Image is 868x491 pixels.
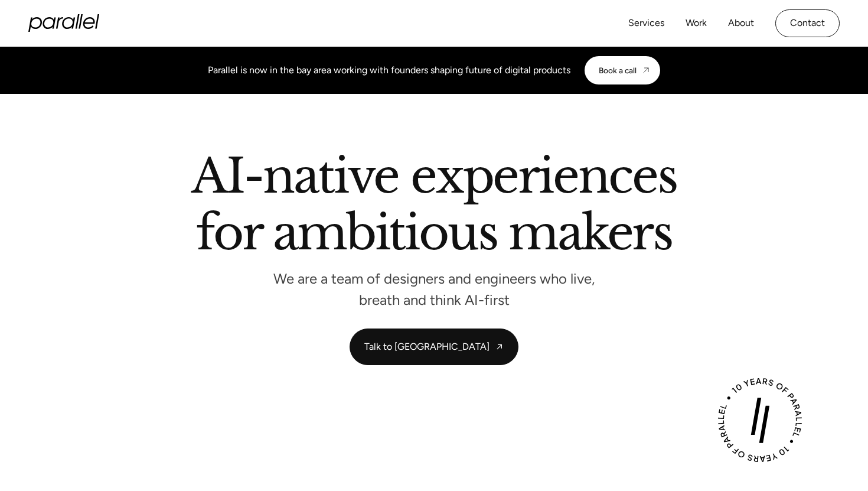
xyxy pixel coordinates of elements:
a: Book a call [585,56,660,84]
a: Work [686,15,707,32]
h2: AI-native experiences for ambitious makers [97,153,771,261]
a: Services [628,15,664,32]
a: About [728,15,754,32]
a: Contact [775,9,840,37]
p: We are a team of designers and engineers who live, breath and think AI-first [257,274,611,305]
img: CTA arrow image [641,66,651,75]
a: home [28,14,99,32]
div: Book a call [599,66,637,75]
div: Parallel is now in the bay area working with founders shaping future of digital products [208,63,570,77]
